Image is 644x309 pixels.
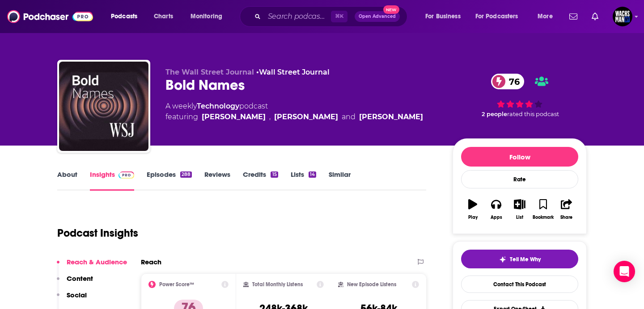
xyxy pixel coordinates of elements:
span: For Business [425,10,461,23]
span: More [538,10,553,23]
span: rated this podcast [507,111,559,117]
a: Contact This Podcast [461,276,578,293]
div: 288 [180,171,192,178]
a: Similar [329,170,351,191]
span: Open Advanced [359,14,396,19]
span: 76 [500,74,524,89]
button: List [508,193,531,225]
span: Logged in as WachsmanNY [613,7,632,26]
span: Monitoring [191,10,222,23]
div: Apps [491,215,502,220]
h1: Podcast Insights [57,226,138,240]
img: Podchaser - Follow, Share and Rate Podcasts [7,8,93,25]
div: Share [560,215,572,220]
button: Share [555,193,578,225]
div: A weekly podcast [165,101,423,122]
button: Open AdvancedNew [355,11,400,22]
div: 14 [309,171,316,178]
span: 2 people [482,111,507,117]
button: Play [461,193,484,225]
div: 76 2 peoplerated this podcast [453,68,587,123]
a: About [57,170,77,191]
span: For Podcasters [475,10,518,23]
div: [PERSON_NAME] [274,112,338,122]
button: Apps [484,193,508,225]
div: [PERSON_NAME] [359,112,423,122]
div: List [516,215,523,220]
a: InsightsPodchaser Pro [90,170,134,191]
button: Reach & Audience [57,258,127,274]
h2: Total Monthly Listens [252,281,303,288]
a: Episodes288 [147,170,192,191]
a: Wall Street Journal [259,68,330,76]
h2: Reach [141,258,161,266]
button: Show profile menu [613,7,632,26]
button: Bookmark [531,193,555,225]
p: Social [67,291,87,299]
img: Podchaser Pro [119,171,134,179]
a: Show notifications dropdown [588,9,602,24]
button: Content [57,274,93,291]
span: featuring [165,112,423,122]
h2: Power Score™ [159,281,194,288]
span: and [342,112,356,122]
img: User Profile [613,7,632,26]
div: 15 [271,171,278,178]
span: • [256,68,330,76]
a: Credits15 [243,170,278,191]
img: Bold Names [59,62,148,151]
p: Reach & Audience [67,258,127,266]
span: Podcasts [111,10,137,23]
img: tell me why sparkle [499,256,506,263]
span: Charts [154,10,173,23]
h2: New Episode Listens [347,281,396,288]
button: Follow [461,147,578,167]
button: open menu [470,9,531,24]
button: open menu [531,9,564,24]
button: open menu [184,9,234,24]
a: Reviews [204,170,230,191]
button: Social [57,291,87,307]
p: Content [67,274,93,283]
a: Danny Lewis [202,112,266,122]
input: Search podcasts, credits, & more... [264,9,331,24]
a: Show notifications dropdown [566,9,581,24]
div: Open Intercom Messenger [614,261,635,282]
button: open menu [105,9,149,24]
a: Charts [148,9,178,24]
button: open menu [419,9,472,24]
div: Play [468,215,478,220]
a: 76 [491,74,524,89]
span: ⌘ K [331,11,347,22]
span: Tell Me Why [510,256,541,263]
div: Bookmark [533,215,554,220]
a: Lists14 [291,170,316,191]
div: Search podcasts, credits, & more... [248,6,416,27]
div: Rate [461,170,578,188]
button: tell me why sparkleTell Me Why [461,250,578,268]
a: Technology [197,102,239,110]
span: New [383,5,399,14]
span: , [269,112,271,122]
span: The Wall Street Journal [165,68,254,76]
